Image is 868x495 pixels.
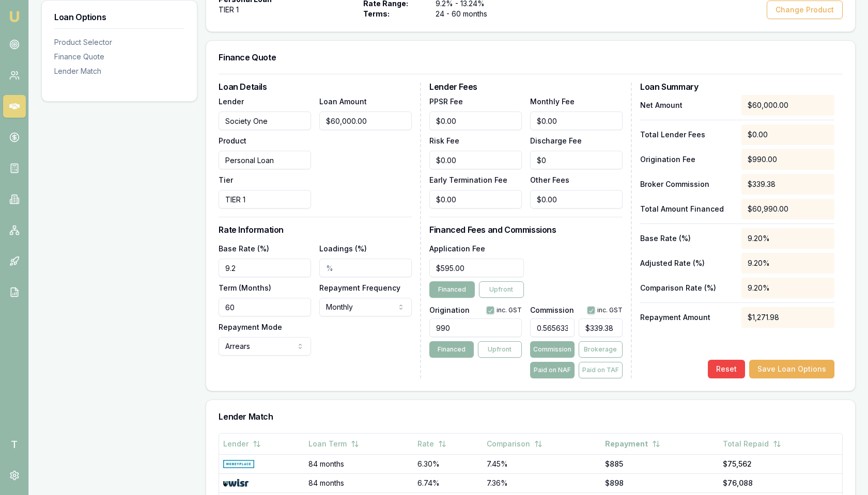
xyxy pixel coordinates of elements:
label: Repayment Frequency [319,283,400,292]
label: Other Fees [530,175,569,184]
label: Early Termination Fee [429,175,507,184]
input: % [319,259,412,277]
h3: Financed Fees and Commissions [429,226,623,234]
input: $ [319,111,412,130]
span: TIER 1 [219,5,239,15]
div: $0.00 [741,124,834,145]
div: $60,990.00 [741,199,834,219]
button: Paid on NAF [530,362,574,378]
p: Comparison Rate (%) [640,283,733,293]
label: Discharge Fee [530,136,582,145]
span: 24 - 60 months [436,9,504,19]
label: Lender [219,97,244,106]
button: Upfront [479,281,524,298]
label: Origination [429,307,470,314]
button: Save Loan Options [749,360,834,378]
p: Origination Fee [640,154,733,165]
button: Repayment [605,435,660,453]
div: 9.20% [741,253,834,274]
p: Broker Commission [640,179,733,189]
td: 7.45% [483,454,601,473]
h3: Lender Match [219,412,843,421]
p: Repayment Amount [640,312,733,323]
div: Lender Match [54,66,184,76]
p: Base Rate (%) [640,233,733,244]
label: Repayment Mode [219,323,282,331]
label: Commission [530,307,574,314]
label: Base Rate (%) [219,244,269,253]
button: Paid on TAF [579,362,623,378]
h3: Loan Summary [640,83,834,91]
img: emu-icon-u.png [8,10,21,23]
label: Monthly Fee [530,97,575,106]
div: Finance Quote [54,52,184,62]
label: Tier [219,175,233,184]
span: T [3,433,26,456]
div: $990.00 [741,149,834,170]
button: Rate [417,435,446,453]
label: Loan Amount [319,97,367,106]
label: Term (Months) [219,283,271,292]
label: PPSR Fee [429,97,463,106]
button: Brokerage [579,341,623,358]
div: $76,088 [723,478,838,488]
button: Comparison [487,435,542,453]
button: Commission [530,341,574,358]
td: 84 months [304,473,413,492]
h3: Finance Quote [219,53,843,61]
input: $ [530,111,623,130]
img: WISR [223,479,249,487]
button: Financed [429,341,473,358]
label: Loadings (%) [319,244,367,253]
h3: Loan Options [54,13,184,21]
input: $ [429,151,522,169]
p: Total Lender Fees [640,130,733,140]
span: Terms: [363,9,429,19]
button: Upfront [478,341,522,358]
button: Loan Term [308,435,359,453]
div: $339.38 [741,174,834,195]
label: Risk Fee [429,136,459,145]
div: $885 [605,459,715,469]
button: Reset [708,360,745,378]
div: $1,271.98 [741,307,834,328]
div: inc. GST [486,306,522,314]
h3: Rate Information [219,226,412,234]
div: 9.20% [741,228,834,249]
div: $60,000.00 [741,95,834,116]
div: $898 [605,478,715,488]
div: $75,562 [723,459,838,469]
label: Application Fee [429,244,485,253]
input: $ [530,151,623,169]
td: 84 months [304,454,413,473]
button: Change Product [767,1,843,19]
h3: Lender Fees [429,83,623,91]
div: inc. GST [587,306,623,314]
h3: Loan Details [219,83,412,91]
button: Lender [223,435,261,453]
p: Net Amount [640,100,733,110]
div: Product Selector [54,37,184,47]
button: Total Repaid [723,435,781,453]
input: $ [429,259,524,277]
input: % [219,259,311,277]
input: % [530,318,574,337]
input: $ [530,190,623,209]
input: $ [429,190,522,209]
input: $ [429,111,522,130]
td: 6.30% [413,454,482,473]
div: 9.20% [741,278,834,298]
p: Adjusted Rate (%) [640,258,733,268]
td: 7.36% [483,473,601,492]
p: Total Amount Financed [640,204,733,214]
td: 6.74% [413,473,482,492]
button: Financed [429,281,474,298]
img: Money Place [223,460,254,468]
label: Product [219,136,246,145]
